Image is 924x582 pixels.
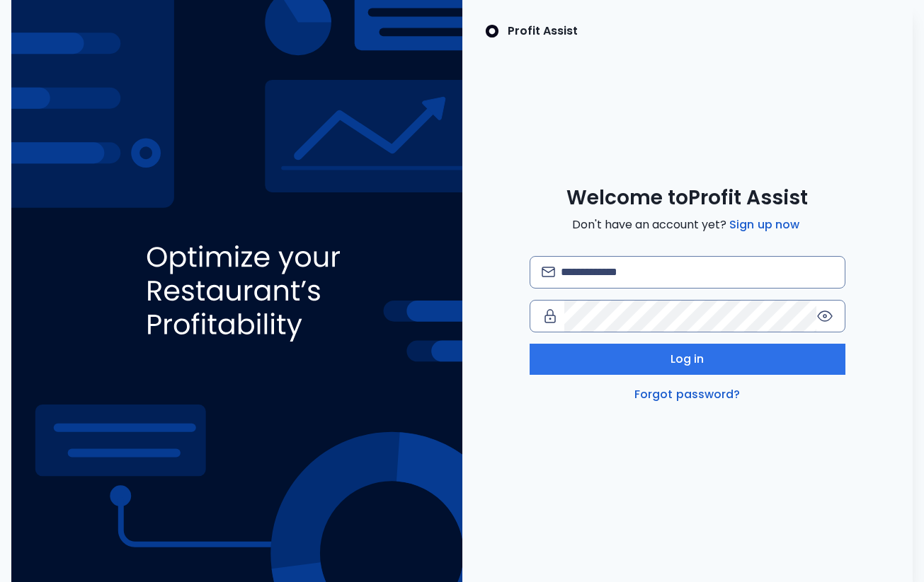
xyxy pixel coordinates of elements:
a: Sign up now [726,216,802,233]
span: Log in [671,351,705,368]
p: Profit Assist [508,23,578,40]
span: Don't have an account yet? [572,216,802,233]
a: Forgot password? [632,386,743,403]
img: email [542,267,555,277]
span: Welcome to Profit Assist [566,185,808,211]
button: Log in [530,344,845,375]
img: SpotOn Logo [485,23,499,40]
